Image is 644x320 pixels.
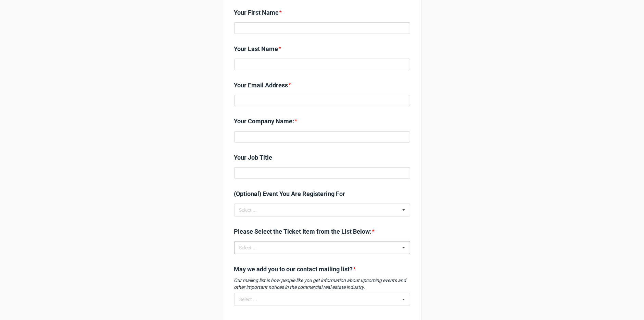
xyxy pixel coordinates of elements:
[234,189,345,199] label: (Optional) Event You Are Registering For
[234,153,273,162] label: Your Job Title
[238,206,267,214] div: Select ...
[240,297,257,302] div: Select ...
[234,8,279,17] label: Your First Name
[234,81,288,90] label: Your Email Address
[234,278,406,290] em: Our mailing list is how people like you get information about upcoming events and other important...
[234,264,353,274] label: May we add you to our contact mailing list?
[234,44,278,54] label: Your Last Name
[238,244,267,252] div: Select ...
[234,116,294,126] label: Your Company Name:
[234,227,372,236] label: Please Select the Ticket Item from the List Below:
